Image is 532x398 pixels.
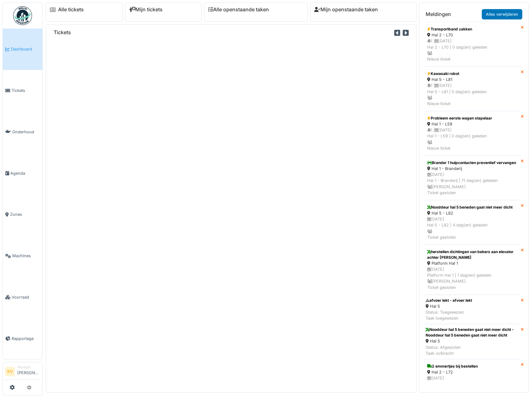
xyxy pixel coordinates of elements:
img: Badge_color-CXgf-gQk.svg [13,6,32,25]
div: Hal 5 [426,338,518,344]
div: Hal 1 - Branderij [427,166,517,172]
a: Mijn openstaande taken [314,7,378,13]
div: [DATE] Hal 5 - L82 | 4 dag(en) geleden Ticket gesloten [427,216,517,240]
div: Nooddeur hal 5 beneden gaat niet meer dicht [427,204,517,210]
a: afvoer lekt - afvoer lekt Hal 5 Status: ToegewezenTaak toegewezen [423,295,521,324]
a: Nooddeur hal 5 beneden gaat niet meer dicht - Nooddeur hal 5 beneden gaat niet meer dicht Hal 5 S... [423,324,521,359]
div: Transportband zakken [427,26,517,32]
span: Dashboard [11,46,40,52]
span: Zones [10,211,40,217]
div: Hal 5 [426,303,472,309]
span: Tickets [12,88,40,93]
div: Status: Toegewezen Taak toegewezen [426,309,472,321]
div: Platform Hal 1 [427,260,517,266]
div: 1 | [DATE] Hal 1 - L59 | 0 dag(en) geleden Nieuw ticket [427,127,517,151]
div: Hal 5 - L81 [427,77,517,82]
li: KV [5,367,15,376]
a: Probleem eerste wagen stapelaar Hal 1 - L59 1 |[DATE]Hal 1 - L59 | 0 dag(en) geleden Nieuw ticket [423,111,521,156]
a: Dashboard [3,29,42,70]
div: 1 | [DATE] Hal 2 - L70 | 0 dag(en) geleden Nieuw ticket [427,38,517,62]
div: Nooddeur hal 5 beneden gaat niet meer dicht - Nooddeur hal 5 beneden gaat niet meer dicht [426,327,518,338]
a: KV Manager[PERSON_NAME] [5,365,40,380]
a: Alle openstaande taken [208,7,269,13]
div: Hal 2 - L70 [427,32,517,38]
a: Zones [3,194,42,235]
div: Kawasaki robot [427,71,517,77]
a: Voorraad [3,277,42,318]
span: Machines [12,253,40,259]
div: afvoer lekt - afvoer lekt [426,298,472,303]
div: 1 | [DATE] Hal 5 - L81 | 0 dag(en) geleden Nieuw ticket [427,82,517,107]
div: Brander 1 hulpcontacten preventief vervangen [427,160,517,166]
a: Machines [3,235,42,277]
a: Brander 1 hulpcontacten preventief vervangen Hal 1 - Branderij [DATE]Hal 1 - Branderij | 71 dag(e... [423,156,521,200]
a: Agenda [3,152,42,194]
div: [DATE] Hal 1 - Branderij | 71 dag(en) geleden [PERSON_NAME] Ticket gesloten [427,172,517,196]
a: Rapportage [3,318,42,359]
div: 2 emmertjes bij bestellen [427,364,517,369]
a: Onderhoud [3,111,42,153]
a: Nooddeur hal 5 beneden gaat niet meer dicht Hal 5 - L82 [DATE]Hal 5 - L82 | 4 dag(en) geleden Tic... [423,200,521,245]
a: Kawasaki robot Hal 5 - L81 1 |[DATE]Hal 5 - L81 | 0 dag(en) geleden Nieuw ticket [423,66,521,111]
span: Voorraad [12,294,40,300]
div: Probleem eerste wagen stapelaar [427,115,517,121]
a: Alles verwijderen [482,9,522,19]
a: herstellen dichtingen van bekers aan elevator achter [PERSON_NAME] Platform Hal 1 [DATE]Platform ... [423,245,521,295]
a: Mijn tickets [129,7,163,13]
div: Hal 2 - L72 [427,369,517,375]
h6: Meldingen [426,11,451,17]
span: Agenda [10,170,40,176]
a: Alle tickets [58,7,84,13]
div: Manager [17,365,40,369]
li: [PERSON_NAME] [17,365,40,378]
div: herstellen dichtingen van bekers aan elevator achter [PERSON_NAME] [427,249,517,260]
a: Transportband zakken Hal 2 - L70 1 |[DATE]Hal 2 - L70 | 0 dag(en) geleden Nieuw ticket [423,22,521,66]
div: Hal 1 - L59 [427,121,517,127]
div: [DATE] Platform Hal 1 | 1 dag(en) geleden [PERSON_NAME] Ticket gesloten [427,266,517,290]
div: Status: Afgesloten Taak volbracht [426,344,518,356]
span: Onderhoud [12,129,40,135]
h6: Tickets [54,29,71,35]
span: Rapportage [12,336,40,342]
a: Tickets [3,70,42,111]
div: Hal 5 - L82 [427,210,517,216]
